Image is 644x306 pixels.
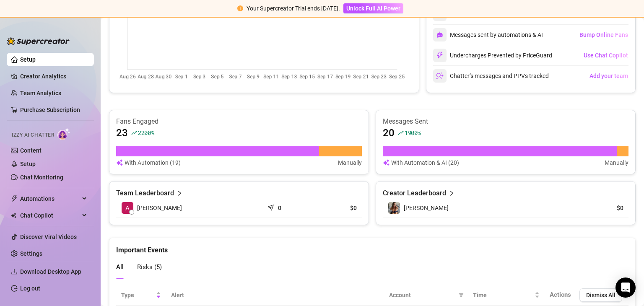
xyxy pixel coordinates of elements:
span: Download Desktop App [20,268,81,275]
span: 1900 % [405,129,421,137]
th: Time [468,285,545,306]
a: Chat Monitoring [20,174,63,181]
span: exclamation-circle [237,5,243,11]
img: logo-BBDzfeDw.svg [7,37,70,45]
div: Important Events [116,238,628,255]
span: Bump Online Fans [579,31,628,38]
span: Account [389,290,455,300]
span: right [177,188,182,198]
article: $0 [585,204,623,212]
span: Your Supercreator Trial ends [DATE]. [247,5,340,12]
div: Messages sent by automations & AI [433,28,543,41]
img: Chat Copilot [11,213,16,218]
span: send [267,202,276,211]
img: AI Chatter [57,128,70,140]
a: Log out [20,285,40,292]
span: thunderbolt [11,195,18,202]
img: svg%3e [116,158,123,167]
button: Unlock Full AI Power [343,3,403,13]
th: Type [116,285,166,306]
a: Setup [20,56,36,63]
span: Risks ( 5 ) [137,263,162,271]
span: [PERSON_NAME] [404,205,449,211]
article: 20 [383,126,395,140]
button: Add your team [589,69,628,83]
img: svg%3e [436,52,444,59]
button: Bump Online Fans [579,28,628,41]
article: 0 [278,204,281,212]
span: Type [121,290,154,300]
span: Actions [550,291,571,298]
article: Manually [338,158,362,167]
img: Zdenek Zaremba [122,202,133,214]
article: With Automation (19) [125,158,181,167]
button: Use Chat Copilot [583,49,628,62]
span: [PERSON_NAME] [137,203,182,213]
span: Automations [20,192,80,205]
span: All [116,263,124,271]
div: Chatter’s messages and PPVs tracked [433,69,549,83]
span: rise [131,130,137,136]
span: Add your team [589,73,628,79]
span: download [11,268,18,275]
article: Team Leaderboard [116,188,174,198]
article: Manually [605,158,628,167]
article: 23 [116,126,128,140]
img: Andy [388,202,400,214]
span: rise [398,130,404,136]
article: Messages Sent [383,117,628,126]
span: filter [459,293,464,298]
img: svg%3e [383,158,390,167]
span: Dismiss All [586,292,615,298]
span: Use Chat Copilot [584,52,628,59]
span: filter [457,289,465,301]
article: $0 [318,204,357,212]
img: svg%3e [436,72,444,80]
a: Settings [20,250,42,257]
span: Izzy AI Chatter [12,131,54,139]
span: Time [473,290,533,300]
button: Dismiss All [579,288,622,302]
a: Setup [20,161,36,167]
div: Undercharges Prevented by PriceGuard [433,49,552,62]
th: Alert [166,285,384,306]
a: Purchase Subscription [20,103,87,117]
a: Unlock Full AI Power [343,5,403,12]
a: Discover Viral Videos [20,233,77,240]
article: With Automation & AI (20) [391,158,459,167]
span: right [449,188,454,198]
span: Chat Copilot [20,209,80,222]
div: Open Intercom Messenger [615,277,636,298]
article: Creator Leaderboard [383,188,446,198]
a: Team Analytics [20,90,61,96]
span: Unlock Full AI Power [346,5,400,12]
a: Creator Analytics [20,70,87,83]
article: Fans Engaged [116,117,362,126]
span: 2200 % [138,129,154,137]
a: Content [20,147,42,154]
img: svg%3e [436,31,443,38]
